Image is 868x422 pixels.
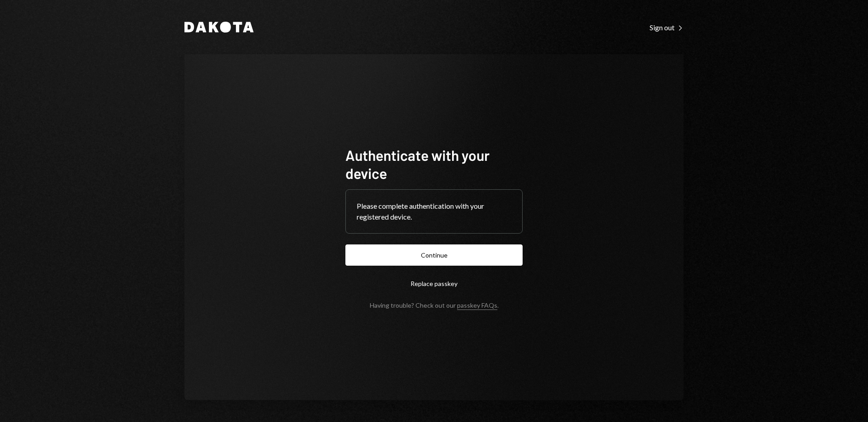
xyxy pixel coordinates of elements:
[650,22,684,32] a: Sign out
[345,146,523,182] h1: Authenticate with your device
[457,301,497,310] a: passkey FAQs
[370,301,499,309] div: Having trouble? Check out our .
[345,273,523,294] button: Replace passkey
[650,23,684,32] div: Sign out
[357,201,511,222] div: Please complete authentication with your registered device.
[345,244,523,266] button: Continue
